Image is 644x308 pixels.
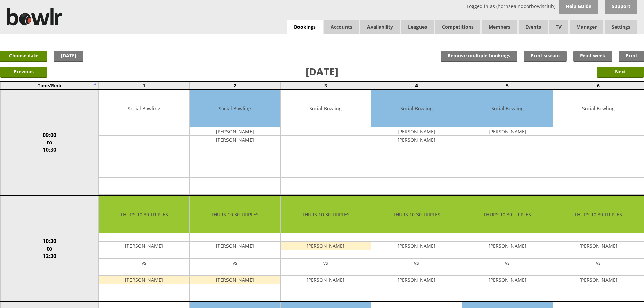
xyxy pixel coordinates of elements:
[189,81,280,89] td: 2
[462,90,553,127] td: Social Bowling
[281,90,371,127] td: Social Bowling
[371,242,462,250] td: [PERSON_NAME]
[360,20,400,34] a: Availability
[371,127,462,136] td: [PERSON_NAME]
[99,81,190,89] td: 1
[99,242,189,250] td: [PERSON_NAME]
[281,242,371,250] td: [PERSON_NAME]
[0,81,99,89] td: Time/Rink
[0,195,99,302] td: 10:30 to 12:30
[281,196,371,233] td: THURS 10.30 TRIPLES
[371,276,462,284] td: [PERSON_NAME]
[324,20,359,34] span: Accounts
[553,276,644,284] td: [PERSON_NAME]
[99,259,189,267] td: vs
[287,20,323,34] a: Bookings
[99,196,189,233] td: THURS 10.30 TRIPLES
[190,127,280,136] td: [PERSON_NAME]
[524,51,567,62] a: Print season
[190,196,280,233] td: THURS 10.30 TRIPLES
[435,20,480,34] a: Competitions
[190,136,280,144] td: [PERSON_NAME]
[401,20,434,34] a: Leagues
[462,276,553,284] td: [PERSON_NAME]
[281,259,371,267] td: vs
[99,90,189,127] td: Social Bowling
[371,136,462,144] td: [PERSON_NAME]
[462,81,553,89] td: 5
[462,242,553,250] td: [PERSON_NAME]
[519,20,548,34] a: Events
[570,20,603,34] span: Manager
[482,20,517,34] span: Members
[619,51,644,62] a: Print
[462,259,553,267] td: vs
[553,242,644,250] td: [PERSON_NAME]
[371,90,462,127] td: Social Bowling
[190,259,280,267] td: vs
[462,196,553,233] td: THURS 10.30 TRIPLES
[281,276,371,284] td: [PERSON_NAME]
[190,242,280,250] td: [PERSON_NAME]
[553,259,644,267] td: vs
[573,51,612,62] a: Print week
[280,81,371,89] td: 3
[190,90,280,127] td: Social Bowling
[553,81,644,89] td: 6
[553,90,644,127] td: Social Bowling
[54,51,83,62] a: [DATE]
[371,196,462,233] td: THURS 10.30 TRIPLES
[99,276,189,284] td: [PERSON_NAME]
[441,51,517,62] input: Remove multiple bookings
[0,89,99,195] td: 09:00 to 10:30
[190,276,280,284] td: [PERSON_NAME]
[549,20,568,34] span: TV
[553,196,644,233] td: THURS 10.30 TRIPLES
[371,259,462,267] td: vs
[462,127,553,136] td: [PERSON_NAME]
[605,20,637,34] span: Settings
[597,67,644,78] input: Next
[371,81,462,89] td: 4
